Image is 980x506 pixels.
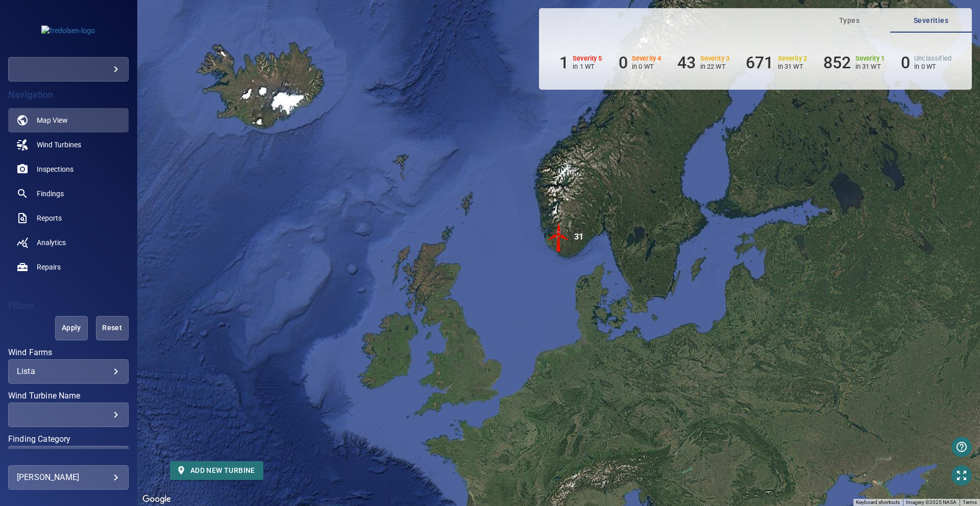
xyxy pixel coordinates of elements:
[573,63,602,70] p: in 1 WT
[856,499,900,506] button: Keyboard shortcuts
[8,349,129,357] label: Wind Farms
[901,53,951,72] li: Severity Unclassified
[37,189,64,199] span: Findings
[632,63,661,70] p: in 0 WT
[544,222,574,252] img: windFarmIconCat5.svg
[8,157,129,181] a: inspections noActive
[8,301,129,311] h4: Filters
[815,14,884,27] span: Types
[914,63,951,70] p: in 0 WT
[778,63,807,70] p: in 31 WT
[8,108,129,132] a: map active
[855,55,885,62] h6: Severity 1
[8,230,129,255] a: analytics noActive
[8,90,129,100] h4: Navigation
[901,53,910,72] h6: 0
[8,435,129,443] label: Finding Category
[8,403,129,427] div: Wind Turbine Name
[559,53,602,72] li: Severity 5
[17,366,120,376] div: Lista
[573,55,602,62] h6: Severity 5
[559,53,569,72] h6: 1
[8,181,129,206] a: findings noActive
[746,53,807,72] li: Severity 2
[37,164,73,174] span: Inspections
[140,493,174,506] a: Open this area in Google Maps (opens a new window)
[700,55,730,62] h6: Severity 3
[140,493,174,506] img: Google
[96,316,129,340] button: Reset
[37,213,62,223] span: Reports
[8,446,129,470] div: Finding Category
[37,140,81,150] span: Wind Turbines
[963,499,977,505] a: Terms (opens in new tab)
[68,322,75,334] span: Apply
[8,255,129,279] a: repairs noActive
[896,14,966,27] span: Severities
[8,359,129,384] div: Wind Farms
[823,53,851,72] h6: 852
[170,461,263,480] button: Add new turbine
[823,53,885,72] li: Severity 1
[632,55,661,62] h6: Severity 4
[17,469,120,486] div: [PERSON_NAME]
[55,316,88,340] button: Apply
[574,222,583,252] div: 31
[37,237,66,248] span: Analytics
[778,55,807,62] h6: Severity 2
[677,53,729,72] li: Severity 3
[8,132,129,157] a: windturbines noActive
[619,53,661,72] li: Severity 4
[8,392,129,400] label: Wind Turbine Name
[41,25,95,36] img: fredolsen-logo
[906,499,957,505] span: Imagery ©2025 NASA
[544,222,574,254] gmp-advanced-marker: 31
[37,115,68,125] span: Map View
[178,464,255,477] span: Add new turbine
[8,57,129,82] div: fredolsen
[8,206,129,230] a: reports noActive
[677,53,696,72] h6: 43
[855,63,885,70] p: in 31 WT
[700,63,730,70] p: in 22 WT
[914,55,951,62] h6: Unclassified
[619,53,628,72] h6: 0
[746,53,773,72] h6: 671
[37,262,61,272] span: Repairs
[109,322,116,334] span: Reset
